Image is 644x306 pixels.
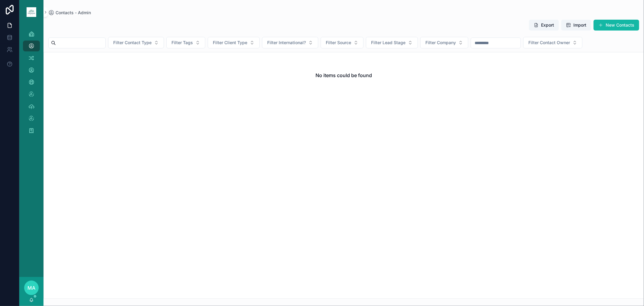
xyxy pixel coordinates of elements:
button: Select Button [166,37,205,48]
span: Filter Contact Type [113,40,152,46]
span: Filter Client Type [213,40,247,46]
a: Contacts - Admin [48,10,91,16]
img: App logo [27,7,36,17]
h2: No items could be found [316,72,372,79]
button: Select Button [523,37,582,48]
button: Select Button [108,37,164,48]
span: Filter Lead Stage [371,40,405,46]
div: scrollable content [19,24,43,144]
span: MA [27,284,35,291]
button: Select Button [366,37,418,48]
button: Export [529,20,559,31]
span: Import [573,22,586,28]
span: Filter Company [425,40,456,46]
button: Select Button [208,37,260,48]
span: Filter Tags [171,40,193,46]
span: Filter Source [326,40,351,46]
span: Filter International? [267,40,306,46]
button: Select Button [262,37,318,48]
span: Contacts - Admin [56,10,91,16]
button: Import [561,20,591,31]
button: Select Button [321,37,364,48]
span: Filter Contact Owner [528,40,570,46]
button: New Contacts [594,20,639,31]
button: Select Button [420,37,468,48]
